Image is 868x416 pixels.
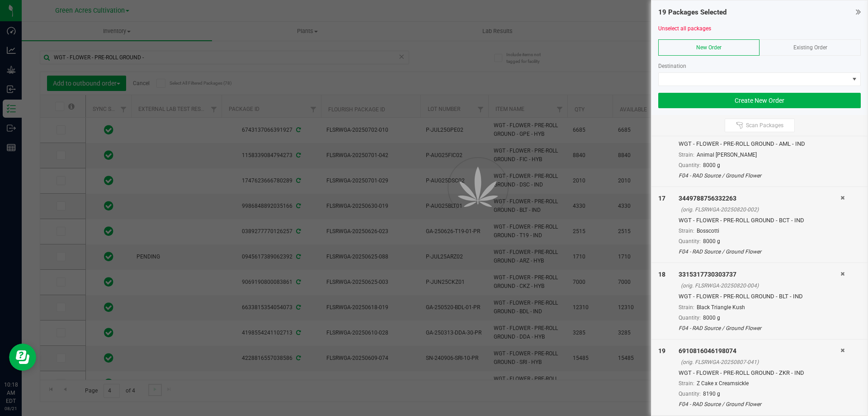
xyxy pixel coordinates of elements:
div: (orig. FLSRWGA-20250820-002) [681,206,840,214]
button: Scan Packages [725,119,795,132]
span: Quantity: [679,162,701,168]
div: WGT - FLOWER - PRE-ROLL GROUND - AML - IND [679,139,840,148]
div: 3315317730303737 [679,270,840,279]
span: Strain: [679,304,694,311]
span: Strain: [679,380,694,387]
span: Destination [658,63,686,69]
div: WGT - FLOWER - PRE-ROLL GROUND - BCT - IND [679,216,840,225]
div: F04 - RAD Source / Ground Flower [679,248,840,256]
iframe: Resource center [9,344,36,371]
span: 8190 g [703,391,720,397]
span: 8000 g [703,238,720,244]
div: 3449788756332263 [679,194,840,203]
span: Z Cake x Creamsickle [697,380,749,387]
span: Quantity: [679,391,701,397]
div: WGT - FLOWER - PRE-ROLL GROUND - ZKR - IND [679,368,840,378]
span: 19 [658,347,665,354]
div: (orig. FLSRWGA-20250807-041) [681,358,840,366]
span: Black Triangle Kush [697,304,745,311]
span: 8000 g [703,162,720,168]
span: New Order [696,44,722,51]
div: F04 - RAD Source / Ground Flower [679,172,840,180]
span: Existing Order [793,44,827,51]
span: Quantity: [679,238,701,244]
div: F04 - RAD Source / Ground Flower [679,324,840,332]
span: Bosscotti [697,228,719,234]
button: Create New Order [658,93,861,108]
span: Animal [PERSON_NAME] [697,152,757,158]
div: (orig. FLSRWGA-20250820-004) [681,282,840,290]
a: Unselect all packages [658,25,711,32]
span: Strain: [679,228,694,234]
span: Scan Packages [746,122,783,129]
div: WGT - FLOWER - PRE-ROLL GROUND - BLT - IND [679,292,840,301]
div: F04 - RAD Source / Ground Flower [679,400,840,408]
span: 18 [658,271,665,278]
span: Strain: [679,152,694,158]
span: 17 [658,195,665,202]
div: 6910816046198074 [679,346,840,356]
span: 8000 g [703,315,720,321]
span: Quantity: [679,315,701,321]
